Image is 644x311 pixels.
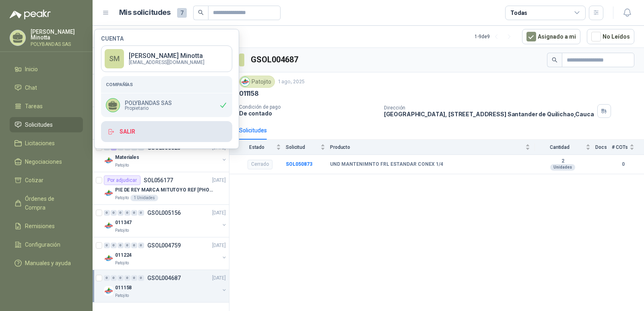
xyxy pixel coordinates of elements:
[25,240,60,249] span: Configuración
[131,210,137,216] div: 0
[25,222,55,231] span: Remisiones
[101,45,232,72] a: SM[PERSON_NAME] Minotta[EMAIL_ADDRESS][DOMAIN_NAME]
[115,227,129,234] p: Patojito
[101,121,232,142] button: Salir
[587,29,634,44] button: No Leídos
[475,30,516,43] div: 1 - 9 de 9
[229,140,286,154] th: Estado
[612,161,634,168] b: 0
[239,76,275,88] div: Patojito
[10,191,83,215] a: Órdenes de Compra
[239,144,275,150] span: Estado
[10,154,83,169] a: Negociaciones
[124,210,130,216] div: 0
[104,243,110,248] div: 0
[118,275,124,281] div: 0
[138,275,144,281] div: 0
[10,255,83,271] a: Manuales y ayuda
[111,210,117,216] div: 0
[10,99,83,114] a: Tareas
[104,273,227,299] a: 0 0 0 0 0 0 GSOL004687[DATE] Company Logo011158Patojito
[115,219,132,227] p: 011347
[535,158,590,165] b: 2
[330,144,524,150] span: Producto
[10,173,83,188] a: Cotizar
[147,210,181,216] p: GSOL005156
[552,57,557,63] span: search
[10,218,83,234] a: Remisiones
[25,259,71,268] span: Manuales y ayuda
[115,186,215,194] p: PIE DE REY MARCA MITUTOYO REF [PHONE_NUMBER]
[10,80,83,95] a: Chat
[115,195,129,201] p: Patojito
[239,104,378,110] p: Condición de pago
[104,275,110,281] div: 0
[177,8,187,18] span: 7
[115,251,132,259] p: 011224
[105,49,124,68] div: SM
[25,102,43,111] span: Tareas
[104,188,114,198] img: Company Logo
[147,243,181,248] p: GSOL004759
[522,29,580,44] button: Asignado a mi
[111,275,117,281] div: 0
[104,156,114,165] img: Company Logo
[118,210,124,216] div: 0
[595,140,612,154] th: Docs
[330,161,443,168] b: UND MANTENIMNTO FRL ESTANDAR CONEX 1/4
[286,144,319,150] span: Solicitud
[124,243,130,248] div: 0
[101,36,232,41] h4: Cuenta
[104,241,227,266] a: 0 0 0 0 0 0 GSOL004759[DATE] Company Logo011224Patojito
[384,105,594,111] p: Dirección
[10,62,83,77] a: Inicio
[535,140,595,154] th: Cantidad
[115,284,132,292] p: 011158
[130,195,158,201] div: 1 Unidades
[25,65,38,74] span: Inicio
[239,126,267,135] div: Solicitudes
[104,208,227,234] a: 0 0 0 0 0 0 GSOL005156[DATE] Company Logo011347Patojito
[384,111,594,117] p: [GEOGRAPHIC_DATA], [STREET_ADDRESS] Santander de Quilichao , Cauca
[535,144,584,150] span: Cantidad
[31,42,83,47] p: POLYBANDAS SAS
[10,117,83,132] a: Solicitudes
[212,177,226,184] p: [DATE]
[131,243,137,248] div: 0
[115,154,139,161] p: Materiales
[25,176,43,185] span: Cotizar
[147,275,181,281] p: GSOL004687
[286,140,330,154] th: Solicitud
[119,7,171,19] h1: Mis solicitudes
[612,140,644,154] th: # COTs
[104,210,110,216] div: 0
[10,10,51,19] img: Logo peakr
[115,292,129,299] p: Patojito
[330,140,535,154] th: Producto
[10,136,83,151] a: Licitaciones
[129,60,204,65] p: [EMAIL_ADDRESS][DOMAIN_NAME]
[104,221,114,231] img: Company Logo
[125,106,172,111] span: Propietario
[115,260,129,266] p: Patojito
[25,139,55,148] span: Licitaciones
[251,54,299,66] h3: GSOL004687
[612,144,628,150] span: # COTs
[138,210,144,216] div: 0
[124,275,130,281] div: 0
[131,275,137,281] div: 0
[550,164,575,171] div: Unidades
[510,8,527,17] div: Todas
[212,209,226,217] p: [DATE]
[278,78,305,86] p: 1 ago, 2025
[138,243,144,248] div: 0
[248,160,272,169] div: Cerrado
[111,243,117,248] div: 0
[104,286,114,296] img: Company Logo
[104,253,114,263] img: Company Logo
[31,29,83,40] p: [PERSON_NAME] Minotta
[286,161,312,167] a: SOL050873
[25,194,75,212] span: Órdenes de Compra
[115,162,129,169] p: Patojito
